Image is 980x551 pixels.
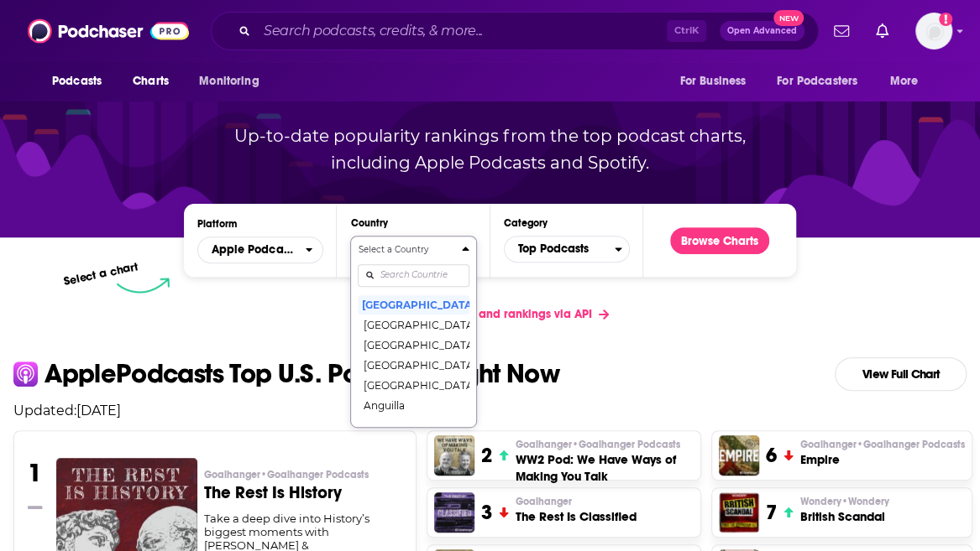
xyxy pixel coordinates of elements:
button: Categories [504,236,630,263]
span: Goalhanger [800,438,965,451]
h3: 7 [766,500,777,525]
span: Apple Podcasts [212,244,296,256]
button: Anguilla [358,395,469,415]
h3: Empire [800,451,965,468]
button: open menu [766,65,882,97]
img: select arrow [117,278,170,294]
span: More [890,70,919,93]
a: Get podcast charts and rankings via API [358,294,622,335]
button: [GEOGRAPHIC_DATA] [358,314,469,335]
span: For Podcasters [777,70,857,93]
p: Goalhanger • Goalhanger Podcasts [516,438,694,451]
span: Goalhanger [516,495,572,508]
button: open menu [197,237,323,263]
span: Charts [133,70,169,93]
span: Ctrl K [667,20,706,42]
h4: Select a Country [358,246,454,254]
img: British Scandal [719,492,759,533]
a: Charts [122,65,179,97]
h3: 3 [481,500,492,525]
input: Search podcasts, credits, & more... [257,18,667,44]
img: Empire [719,435,759,476]
input: Search Countries... [358,264,469,287]
p: Apple Podcasts Top U.S. Podcasts Right Now [45,361,559,387]
h3: 2 [481,443,492,468]
span: Goalhanger [516,438,680,451]
p: Select a chart [63,259,140,288]
a: GoalhangerThe Rest Is Classified [516,495,637,525]
p: Goalhanger • Goalhanger Podcasts [204,468,403,481]
button: open menu [668,65,767,97]
h3: The Rest Is History [204,485,403,502]
img: User Profile [915,13,952,49]
span: Top Podcasts [505,235,615,263]
span: • Goalhanger Podcasts [260,469,369,481]
span: • Goalhanger Podcasts [857,439,965,450]
p: Goalhanger [516,495,637,508]
span: • Goalhanger Podcasts [572,439,680,450]
button: [GEOGRAPHIC_DATA] [358,375,469,395]
img: The Rest Is Classified [434,492,474,533]
button: [GEOGRAPHIC_DATA] [358,335,469,355]
span: Open Advanced [727,27,797,35]
p: Wondery • Wondery [800,495,889,508]
img: WW2 Pod: We Have Ways of Making You Talk [434,435,474,476]
h2: Platforms [197,237,323,263]
img: Podchaser - Follow, Share and Rate Podcasts [28,15,189,47]
p: Podcast Charts & Rankings [170,13,810,122]
span: Monitoring [199,70,259,93]
a: Show notifications dropdown [827,17,856,45]
button: open menu [40,65,123,97]
span: Wondery [800,495,889,508]
span: • Wondery [841,496,889,507]
button: open menu [187,65,280,97]
a: Wondery•WonderyBritish Scandal [800,495,889,525]
h3: 1 [28,458,42,488]
button: [GEOGRAPHIC_DATA] [358,415,469,435]
a: Show notifications dropdown [869,17,895,45]
a: Goalhanger•Goalhanger PodcastsThe Rest Is History [204,468,403,512]
p: Up-to-date popularity rankings from the top podcast charts, including Apple Podcasts and Spotify. [202,122,779,176]
button: [GEOGRAPHIC_DATA] [358,355,469,375]
button: Browse Charts [670,227,769,254]
span: Podcasts [52,70,102,93]
a: Goalhanger•Goalhanger PodcastsEmpire [800,438,965,468]
a: View Full Chart [835,357,967,391]
span: Get podcast charts and rankings via API [371,307,592,321]
span: For Business [679,70,746,93]
button: Countries [350,236,476,428]
span: New [773,10,804,26]
img: apple Icon [13,361,38,386]
span: Logged in as Naomiumusic [915,13,952,49]
svg: Add a profile image [939,13,952,26]
a: Goalhanger•Goalhanger PodcastsWW2 Pod: We Have Ways of Making You Talk [516,438,694,485]
h3: WW2 Pod: We Have Ways of Making You Talk [516,451,694,485]
button: Show profile menu [915,13,952,49]
h3: 6 [766,443,777,468]
h3: The Rest Is Classified [516,508,637,525]
button: [GEOGRAPHIC_DATA] [358,294,469,314]
div: Search podcasts, credits, & more... [211,12,819,50]
h3: British Scandal [800,508,889,525]
button: open menu [878,65,940,97]
span: Goalhanger [204,468,369,481]
p: Goalhanger • Goalhanger Podcasts [800,438,965,451]
button: Open AdvancedNew [720,21,804,41]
